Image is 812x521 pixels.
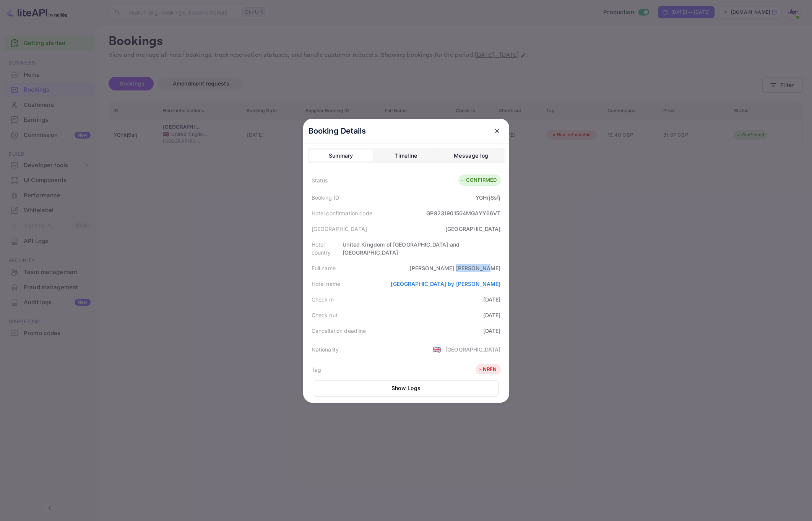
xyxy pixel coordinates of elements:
div: Check out [312,311,338,319]
div: NRFN [477,366,497,373]
a: [GEOGRAPHIC_DATA] by [PERSON_NAME] [391,281,500,287]
div: Check in [312,295,334,303]
div: [GEOGRAPHIC_DATA] [445,225,501,233]
button: Timeline [374,150,438,162]
button: Message log [439,150,503,162]
div: Hotel confirmation code [312,209,372,217]
button: close [490,124,504,138]
div: Tag [312,366,321,374]
p: Booking Details [309,125,366,137]
div: Cancellation deadline [312,327,366,335]
div: YGHrjSsfj [476,194,500,202]
div: Summary [329,151,353,160]
div: CONFIRMED [460,176,497,184]
div: [GEOGRAPHIC_DATA] [445,345,501,353]
div: Full name [312,264,336,272]
div: [PERSON_NAME] [PERSON_NAME] [409,264,500,272]
div: Hotel name [312,280,341,288]
div: GP8231901504MGAYY66VT [426,209,500,217]
div: [DATE] [483,327,501,335]
span: United States [433,342,442,356]
div: [GEOGRAPHIC_DATA] [312,225,367,233]
div: [DATE] [483,311,501,319]
button: Summary [309,150,373,162]
div: Status [312,176,328,184]
div: [DATE] [483,295,501,303]
button: Show Logs [314,380,499,397]
div: Hotel country [312,240,343,256]
div: Nationality [312,345,339,353]
div: Booking ID [312,194,339,202]
div: United Kingdom of [GEOGRAPHIC_DATA] and [GEOGRAPHIC_DATA] [343,240,500,256]
div: Message log [454,151,488,160]
div: Timeline [395,151,417,160]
